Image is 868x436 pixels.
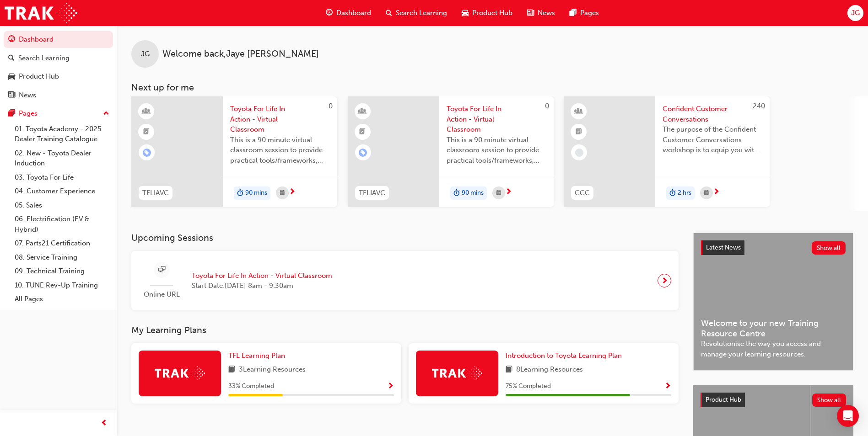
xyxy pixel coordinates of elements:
a: guage-iconDashboard [318,4,378,22]
span: pages-icon [570,7,577,19]
a: 0TFLIAVCToyota For Life In Action - Virtual ClassroomThis is a 90 minute virtual classroom sessio... [131,96,337,207]
div: Open Intercom Messenger [837,405,859,427]
a: car-iconProduct Hub [454,4,520,22]
span: Show Progress [387,383,394,391]
span: book-icon [228,364,235,376]
button: Show Progress [387,381,394,392]
a: Latest NewsShow allWelcome to your new Training Resource CentreRevolutionise the way you access a... [693,233,853,371]
span: learningRecordVerb_ENROLL-icon [143,149,151,157]
span: 3 Learning Resources [239,364,306,376]
span: duration-icon [669,187,676,199]
a: Latest NewsShow all [701,240,846,255]
span: search-icon [8,54,15,63]
span: 2 hrs [678,188,691,198]
button: Show Progress [664,381,671,392]
span: TFLIAVC [359,188,385,198]
button: Show all [812,393,846,407]
span: Introduction to Toyota Learning Plan [506,351,622,360]
button: Show all [812,241,846,255]
span: This is a 90 minute virtual classroom session to provide practical tools/frameworks, behaviours a... [447,135,546,166]
span: Toyota For Life In Action - Virtual Classroom [230,104,330,135]
a: Product HubShow all [701,393,846,407]
span: 33 % Completed [228,381,274,392]
span: 0 [545,102,549,110]
span: learningRecordVerb_ENROLL-icon [359,149,367,157]
span: car-icon [462,7,469,19]
span: 240 [753,102,765,110]
span: prev-icon [101,418,108,429]
span: next-icon [713,188,720,197]
a: All Pages [11,292,113,306]
a: 240CCCConfident Customer ConversationsThe purpose of the Confident Customer Conversations worksho... [564,96,770,207]
a: 08. Service Training [11,250,113,265]
a: 02. New - Toyota Dealer Induction [11,146,113,170]
img: Trak [432,366,482,380]
div: News [19,90,36,101]
span: learningRecordVerb_NONE-icon [575,149,583,157]
span: pages-icon [8,110,15,118]
span: booktick-icon [143,126,150,138]
span: news-icon [527,7,534,19]
a: 03. Toyota For Life [11,170,113,185]
span: The purpose of the Confident Customer Conversations workshop is to equip you with tools to commun... [663,124,762,155]
img: Trak [155,366,205,380]
span: JG [141,49,150,59]
span: 90 mins [462,188,484,198]
span: Toyota For Life In Action - Virtual Classroom [447,104,546,135]
span: Pages [580,8,599,18]
a: Introduction to Toyota Learning Plan [506,351,625,361]
span: learningResourceType_INSTRUCTOR_LED-icon [143,106,150,117]
span: booktick-icon [359,126,366,138]
span: Product Hub [472,8,512,18]
span: guage-icon [326,7,333,19]
button: Pages [4,105,113,122]
span: car-icon [8,73,15,81]
span: TFL Learning Plan [228,351,285,360]
a: 04. Customer Experience [11,184,113,198]
span: calendar-icon [280,187,285,199]
img: Trak [5,3,77,23]
span: 75 % Completed [506,381,551,392]
span: sessionType_ONLINE_URL-icon [158,264,165,276]
a: pages-iconPages [562,4,606,22]
a: TFL Learning Plan [228,351,289,361]
a: News [4,87,113,104]
span: 0 [329,102,333,110]
span: calendar-icon [704,187,709,199]
a: Online URLToyota For Life In Action - Virtual ClassroomStart Date:[DATE] 8am - 9:30am [139,258,671,303]
span: TFLIAVC [142,188,169,198]
span: Online URL [139,289,184,300]
a: Dashboard [4,31,113,48]
span: Toyota For Life In Action - Virtual Classroom [192,271,332,281]
a: 07. Parts21 Certification [11,236,113,250]
button: JG [847,5,863,21]
span: News [538,8,555,18]
span: Show Progress [664,383,671,391]
span: next-icon [289,188,296,197]
span: Start Date: [DATE] 8am - 9:30am [192,281,332,291]
a: 10. TUNE Rev-Up Training [11,278,113,292]
span: Latest News [706,244,741,251]
h3: Upcoming Sessions [131,233,679,243]
a: search-iconSearch Learning [378,4,454,22]
span: Confident Customer Conversations [663,104,762,124]
span: Dashboard [336,8,371,18]
h3: Next up for me [117,82,868,93]
span: search-icon [386,7,392,19]
span: guage-icon [8,36,15,44]
span: Product Hub [706,396,741,404]
span: Search Learning [396,8,447,18]
div: Product Hub [19,71,59,82]
a: 09. Technical Training [11,264,113,278]
span: learningResourceType_INSTRUCTOR_LED-icon [359,106,366,117]
span: JG [851,8,860,18]
div: Pages [19,108,38,119]
a: 0TFLIAVCToyota For Life In Action - Virtual ClassroomThis is a 90 minute virtual classroom sessio... [348,96,554,207]
span: news-icon [8,91,15,100]
a: 05. Sales [11,198,113,213]
span: up-icon [103,108,109,120]
a: Product Hub [4,68,113,85]
a: 01. Toyota Academy - 2025 Dealer Training Catalogue [11,122,113,146]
